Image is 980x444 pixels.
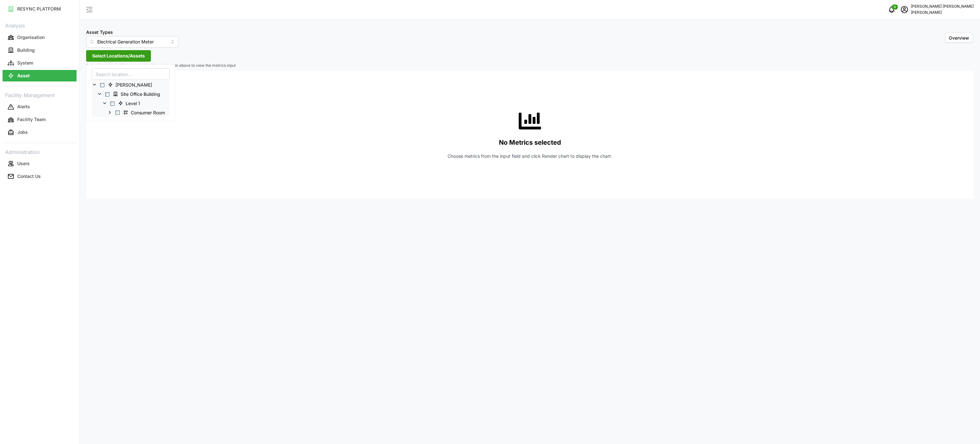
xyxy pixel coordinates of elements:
[3,157,77,170] a: Users
[3,127,77,138] button: Jobs
[17,129,28,135] p: Jobs
[121,91,160,97] span: Site Office Building
[105,81,157,88] span: Chuan Lim
[3,101,77,113] button: Alerts
[17,103,30,110] p: Alerts
[17,173,41,180] p: Contact Us
[3,69,77,82] a: Asset
[499,137,561,148] p: No Metrics selected
[115,99,145,107] span: Level 1
[3,171,77,182] button: Contact Us
[885,3,898,16] button: notifications
[3,20,77,30] p: Analysis
[17,47,35,53] p: Building
[898,3,911,16] button: schedule
[17,34,45,41] p: Organisation
[17,116,46,123] p: Facility Team
[3,101,77,113] a: Alerts
[3,57,77,69] button: System
[17,73,30,79] p: Asset
[3,147,77,156] p: Administration
[3,32,77,43] button: Organisation
[110,101,115,105] span: Select Level 1
[100,83,104,87] span: Select Chuan Lim
[131,110,165,116] span: Consumer Room
[110,90,165,98] span: Site Office Building
[3,57,77,69] a: System
[86,50,151,62] button: Select Locations/Assets
[3,44,77,57] a: Building
[3,90,77,99] p: Facility Management
[3,170,77,183] a: Contact Us
[86,29,113,36] label: Asset Types
[3,44,77,56] button: Building
[3,3,77,15] a: RESYNC PLATFORM
[17,6,61,12] p: RESYNC PLATFORM
[3,70,77,81] button: Asset
[86,64,175,121] div: Select Locations/Assets
[3,114,77,126] button: Facility Team
[115,111,120,115] span: Select Consumer Room
[3,158,77,169] button: Users
[949,35,969,41] span: Overview
[17,60,33,66] p: System
[115,82,152,88] span: [PERSON_NAME]
[92,68,170,80] input: Search location...
[448,153,612,159] p: Choose metrics from the input field and click Render chart to display the chart.
[894,5,896,9] span: 0
[911,10,974,16] p: [PERSON_NAME]
[105,92,109,96] span: Select Site Office Building
[3,3,77,15] button: RESYNC PLATFORM
[3,31,77,44] a: Organisation
[17,160,30,167] p: Users
[3,126,77,139] a: Jobs
[86,63,974,68] p: Select items in the 'Select Locations/Assets' button above to view the metrics input
[126,100,140,107] span: Level 1
[911,4,974,10] p: [PERSON_NAME] [PERSON_NAME]
[3,113,77,126] a: Facility Team
[92,50,145,61] span: Select Locations/Assets
[121,109,169,116] span: Consumer Room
